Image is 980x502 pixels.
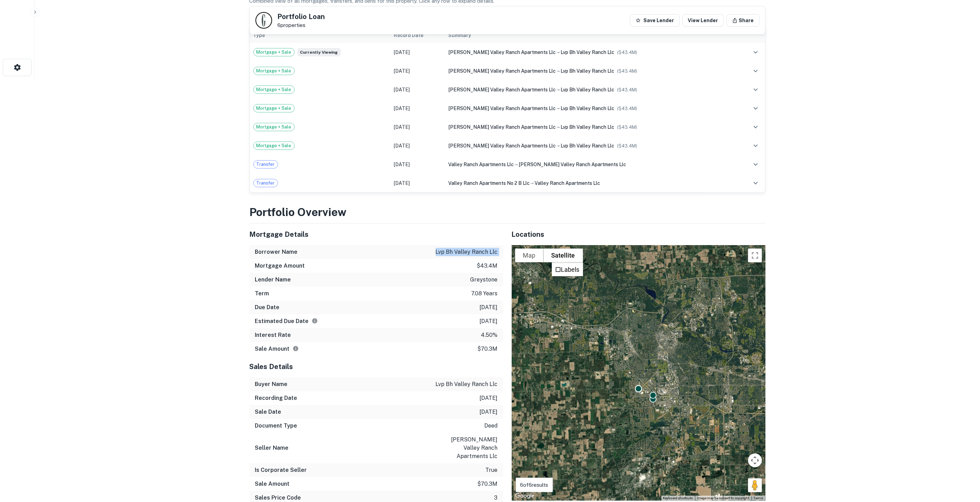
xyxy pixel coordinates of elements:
[552,262,583,276] ul: Show satellite imagery
[435,436,498,460] p: [PERSON_NAME] valley ranch apartments llc
[448,67,734,75] div: →
[478,345,498,353] p: $70.3m
[478,480,498,488] p: $70.3m
[445,28,737,43] th: Summary
[561,124,614,130] span: lvp bh valley ranch llc
[448,68,556,74] span: [PERSON_NAME] valley ranch apartments llc
[278,13,325,20] h5: Portfolio Loan
[255,444,289,452] h6: Seller Name
[448,143,556,149] span: [PERSON_NAME] valley ranch apartments llc
[448,105,734,112] div: →
[297,48,341,56] span: Currently viewing
[617,87,637,92] span: ($ 43.4M )
[485,422,498,430] p: deed
[448,179,734,187] div: →
[390,62,445,80] td: [DATE]
[617,50,637,55] span: ($ 43.4M )
[448,87,556,92] span: [PERSON_NAME] valley ranch apartments llc
[390,136,445,155] td: [DATE]
[255,303,280,312] h6: Due Date
[561,266,580,273] label: Labels
[750,121,762,133] button: expand row
[254,124,294,131] span: Mortgage + Sale
[448,180,530,186] span: valley ranch apartments no 2 b llc
[250,229,503,240] h5: Mortgage Details
[436,380,498,388] p: lvp bh valley ranch llc
[750,102,762,114] button: expand row
[480,408,498,416] p: [DATE]
[494,494,498,502] p: 3
[390,80,445,99] td: [DATE]
[448,48,734,56] div: →
[748,478,762,492] button: Drag Pegman onto the map to open Street View
[448,123,734,131] div: →
[255,345,299,353] h6: Sale Amount
[448,50,556,55] span: [PERSON_NAME] valley ranch apartments llc
[448,162,514,167] span: valley ranch apartments llc
[486,466,498,474] p: true
[278,22,325,28] p: 6 properties
[254,49,294,56] span: Mortgage + Sale
[750,159,762,170] button: expand row
[480,394,498,402] p: [DATE]
[561,68,614,74] span: lvp bh valley ranch llc
[390,155,445,174] td: [DATE]
[470,276,498,284] p: greystone
[617,125,637,130] span: ($ 43.4M )
[480,303,498,312] p: [DATE]
[697,496,749,500] span: Image may be subject to copyright
[255,422,297,430] h6: Document Type
[312,318,318,324] svg: Estimate is based on a standard schedule for this type of loan.
[481,331,498,339] p: 4.50%
[477,262,498,270] p: $43.4m
[750,140,762,152] button: expand row
[471,289,498,298] p: 7.08 years
[255,248,298,256] h6: Borrower Name
[748,454,762,467] button: Map camera controls
[255,408,281,416] h6: Sale Date
[561,87,614,92] span: lvp bh valley ranch llc
[617,143,637,149] span: ($ 43.4M )
[535,180,600,186] span: valley ranch apartments llc
[250,361,503,372] h5: Sales Details
[561,50,614,55] span: lvp bh valley ranch llc
[254,142,294,149] span: Mortgage + Sale
[254,105,294,112] span: Mortgage + Sale
[254,68,294,74] span: Mortgage + Sale
[255,317,318,325] h6: Estimated Due Date
[390,43,445,62] td: [DATE]
[254,161,278,168] span: Transfer
[663,496,693,501] button: Keyboard shortcuts
[255,289,269,298] h6: Term
[683,14,724,27] a: View Lender
[448,142,734,150] div: →
[255,466,307,474] h6: Is Corporate Seller
[520,481,548,489] p: 6 of 6 results
[515,249,544,262] button: Show street map
[436,248,498,256] p: lvp bh valley ranch llc
[750,65,762,77] button: expand row
[255,480,290,488] h6: Sale Amount
[630,14,680,27] button: Save Lender
[250,28,391,43] th: Type
[750,84,762,96] button: expand row
[390,99,445,118] td: [DATE]
[750,46,762,58] button: expand row
[390,118,445,136] td: [DATE]
[561,106,614,111] span: lvp bh valley ranch llc
[448,86,734,93] div: →
[480,317,498,325] p: [DATE]
[754,496,763,500] a: Terms (opens in new tab)
[254,86,294,93] span: Mortgage + Sale
[512,229,765,240] h5: Locations
[255,394,297,402] h6: Recording Date
[255,380,288,388] h6: Buyer Name
[255,262,305,270] h6: Mortgage Amount
[255,494,301,502] h6: Sales Price Code
[544,249,583,262] button: Show satellite imagery
[255,276,291,284] h6: Lender Name
[617,106,637,111] span: ($ 43.4M )
[448,106,556,111] span: [PERSON_NAME] valley ranch apartments llc
[513,492,536,501] a: Open this area in Google Maps (opens a new window)
[750,177,762,189] button: expand row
